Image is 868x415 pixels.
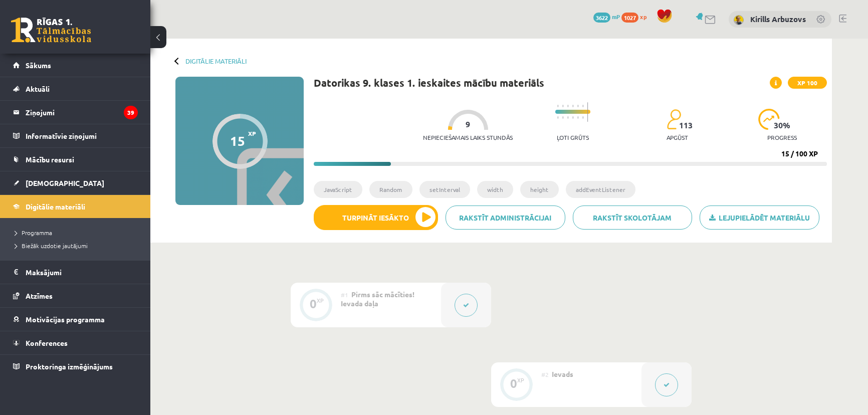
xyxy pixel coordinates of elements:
[26,202,85,211] span: Digitālie materiāli
[13,308,138,331] a: Motivācijas programma
[15,242,88,250] span: Biežāk uzdotie jautājumi
[520,181,559,198] li: height
[13,284,138,307] a: Atzīmes
[477,181,513,198] li: width
[621,13,638,23] span: 1027
[419,181,470,198] li: setInterval
[573,205,693,230] a: Rakstīt skolotājam
[26,178,104,187] span: [DEMOGRAPHIC_DATA]
[26,261,138,284] legend: Maksājumi
[734,15,744,25] img: Kirills Arbuzovs
[310,299,317,308] div: 0
[26,101,138,124] legend: Ziņojumi
[612,13,620,21] span: mP
[13,124,138,147] a: Informatīvie ziņojumi
[557,134,589,141] p: Ļoti grūts
[13,355,138,378] a: Proktoringa izmēģinājums
[577,116,578,119] img: icon-short-line-57e1e144782c952c97e751825c79c345078a6d821885a25fce030b3d8c18986b.svg
[13,54,138,77] a: Sākums
[510,379,517,388] div: 0
[314,77,544,89] h1: Datorikas 9. klases 1. ieskaites mācību materiāls
[15,241,140,250] a: Biežāk uzdotie jautājumi
[314,205,438,230] button: Turpināt iesākto
[466,120,470,129] span: 9
[774,121,791,130] span: 30 %
[13,331,138,354] a: Konferences
[557,116,558,119] img: icon-short-line-57e1e144782c952c97e751825c79c345078a6d821885a25fce030b3d8c18986b.svg
[341,290,414,308] span: Pirms sāc mācīties! Ievada daļa
[423,134,513,141] p: Nepieciešamais laiks stundās
[26,362,113,371] span: Proktoringa izmēģinājums
[587,102,588,122] img: icon-long-line-d9ea69661e0d244f92f715978eff75569469978d946b2353a9bb055b3ed8787d.svg
[26,124,138,147] legend: Informatīvie ziņojumi
[667,109,681,130] img: students-c634bb4e5e11cddfef0936a35e636f08e4e9abd3cc4e673bd6f9a4125e45ecb1.svg
[582,116,583,119] img: icon-short-line-57e1e144782c952c97e751825c79c345078a6d821885a25fce030b3d8c18986b.svg
[582,105,583,107] img: icon-short-line-57e1e144782c952c97e751825c79c345078a6d821885a25fce030b3d8c18986b.svg
[577,105,578,107] img: icon-short-line-57e1e144782c952c97e751825c79c345078a6d821885a25fce030b3d8c18986b.svg
[15,228,140,237] a: Programma
[230,133,245,148] div: 15
[26,338,68,347] span: Konferences
[26,291,53,300] span: Atzīmes
[562,105,563,107] img: icon-short-line-57e1e144782c952c97e751825c79c345078a6d821885a25fce030b3d8c18986b.svg
[11,18,91,43] a: Rīgas 1. Tālmācības vidusskola
[572,116,573,119] img: icon-short-line-57e1e144782c952c97e751825c79c345078a6d821885a25fce030b3d8c18986b.svg
[593,13,620,21] a: 3622 mP
[26,155,74,164] span: Mācību resursi
[593,13,610,23] span: 3622
[566,181,635,198] li: addEventListener
[13,171,138,194] a: [DEMOGRAPHIC_DATA]
[788,77,827,89] span: XP 100
[317,298,324,303] div: XP
[667,134,688,141] p: apgūst
[26,315,105,324] span: Motivācijas programma
[13,195,138,218] a: Digitālie materiāli
[767,134,797,141] p: progress
[758,109,780,130] img: icon-progress-161ccf0a02000e728c5f80fcf4c31c7af3da0e1684b2b1d7c360e028c24a22f1.svg
[185,57,247,65] a: Digitālie materiāli
[13,261,138,284] a: Maksājumi
[13,148,138,171] a: Mācību resursi
[314,181,362,198] li: JavaScript
[13,77,138,100] a: Aktuāli
[552,369,573,378] span: Ievads
[557,105,558,107] img: icon-short-line-57e1e144782c952c97e751825c79c345078a6d821885a25fce030b3d8c18986b.svg
[621,13,652,21] a: 1027 xp
[446,205,565,230] a: Rakstīt administrācijai
[750,14,806,24] a: Kirills Arbuzovs
[13,101,138,124] a: Ziņojumi39
[640,13,646,21] span: xp
[541,370,549,378] span: #2
[572,105,573,107] img: icon-short-line-57e1e144782c952c97e751825c79c345078a6d821885a25fce030b3d8c18986b.svg
[124,106,138,119] i: 39
[369,181,412,198] li: Random
[15,229,52,237] span: Programma
[679,121,693,130] span: 113
[26,61,51,70] span: Sākums
[341,291,348,299] span: #1
[567,116,568,119] img: icon-short-line-57e1e144782c952c97e751825c79c345078a6d821885a25fce030b3d8c18986b.svg
[562,116,563,119] img: icon-short-line-57e1e144782c952c97e751825c79c345078a6d821885a25fce030b3d8c18986b.svg
[26,84,50,93] span: Aktuāli
[567,105,568,107] img: icon-short-line-57e1e144782c952c97e751825c79c345078a6d821885a25fce030b3d8c18986b.svg
[517,377,524,383] div: XP
[248,130,256,137] span: XP
[700,205,819,230] a: Lejupielādēt materiālu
